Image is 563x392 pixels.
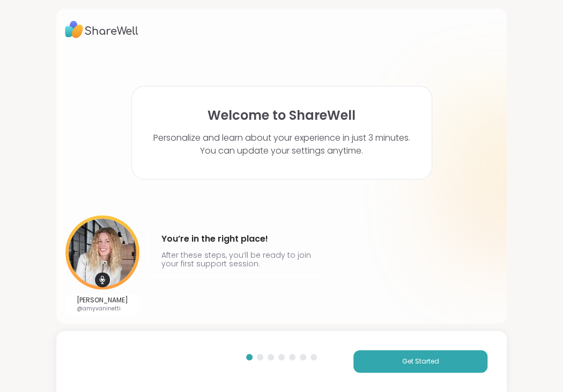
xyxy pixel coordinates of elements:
[353,350,487,373] button: Get Started
[95,272,110,287] img: mic icon
[161,230,316,248] h4: You’re in the right place!
[161,251,316,268] p: After these steps, you’ll be ready to join your first support session.
[208,108,355,123] h1: Welcome to ShareWell
[77,296,128,304] p: [PERSON_NAME]
[65,17,138,42] img: ShareWell Logo
[402,357,439,366] span: Get Started
[153,132,410,157] p: Personalize and learn about your experience in just 3 minutes. You can update your settings anytime.
[65,215,139,289] img: User image
[77,304,128,313] p: @amyvaninetti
